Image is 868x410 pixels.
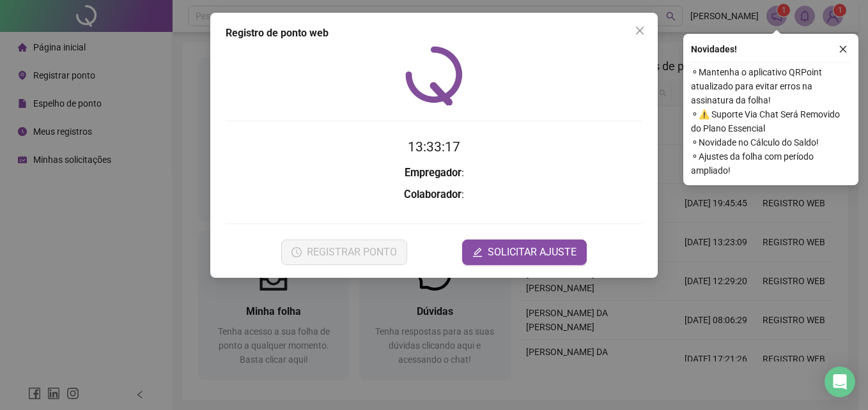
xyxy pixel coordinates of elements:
[404,188,461,201] strong: Colaborador
[226,186,642,203] h3: :
[408,139,460,155] time: 13:33:17
[462,239,587,265] button: editSOLICITAR AJUSTE
[691,107,851,135] span: ⚬ ⚠️ Suporte Via Chat Será Removido do Plano Essencial
[226,165,642,181] h3: :
[691,149,851,178] span: ⚬ Ajustes da folha com período ampliado!
[635,26,645,36] span: close
[691,42,737,56] span: Novidades !
[472,247,483,257] span: edit
[226,26,642,41] div: Registro de ponto web
[630,20,650,41] button: Close
[488,245,577,260] span: SOLICITAR AJUSTE
[691,135,851,149] span: ⚬ Novidade no Cálculo do Saldo!
[405,167,461,179] strong: Empregador
[281,239,407,265] button: REGISTRAR PONTO
[839,45,848,54] span: close
[691,65,851,107] span: ⚬ Mantenha o aplicativo QRPoint atualizado para evitar erros na assinatura da folha!
[825,367,855,397] div: Open Intercom Messenger
[405,46,463,105] img: QRPoint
